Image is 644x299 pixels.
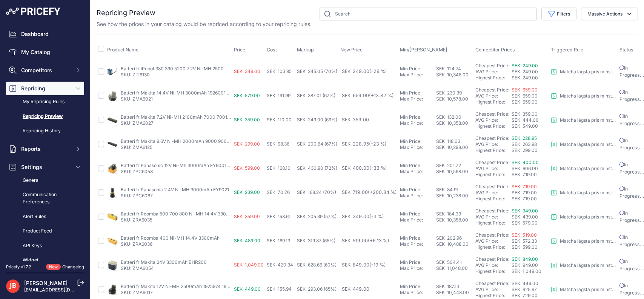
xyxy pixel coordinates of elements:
[436,66,472,72] div: SEK 124.74
[475,220,505,226] a: Highest Price:
[436,265,472,271] div: SEK 11,048.00
[400,90,436,96] div: Min Price:
[512,63,538,68] span: SEK 249.00
[475,99,505,105] a: Highest Price:
[21,85,71,92] span: Repricing
[234,238,260,243] span: SEK 489.00
[24,287,103,293] a: [EMAIL_ADDRESS][DOMAIN_NAME]
[6,188,84,208] a: Communication Preferences
[512,196,537,201] span: SEK 719.00
[436,187,472,193] div: SEK 84.91
[475,214,512,220] div: AVG Price:
[560,287,616,293] p: Matcha lägsta pris minst 20% TB
[436,96,472,102] div: SEK 10,578.00
[121,259,207,265] a: Batteri fr Makita 24V 3300mAh BHR200
[436,138,472,144] div: SEK 118.03
[551,214,616,220] a: Matcha lägsta pris minst 20% TB
[342,93,394,98] span: SEK 659.00
[6,124,84,138] a: Repricing History
[512,141,548,147] div: SEK 263.98
[62,264,84,270] a: Changelog
[234,165,260,171] span: SEK 599.00
[121,290,153,295] a: SKU: ZMA6017
[400,138,436,144] div: Min Price:
[24,280,68,286] a: [PERSON_NAME]
[400,72,436,78] div: Max Price:
[512,93,548,99] div: SEK 659.00
[369,165,387,171] span: (-33 %)
[297,93,335,98] span: SEK 387.01 (67%)
[436,284,472,290] div: SEK 187.13
[400,144,436,150] div: Max Price:
[369,214,384,219] span: (-3 %)
[475,232,509,238] a: Cheapest Price:
[369,141,387,147] span: (-23 %)
[560,238,616,244] p: Matcha lägsta pris minst 20% TB
[512,75,538,81] span: SEK 249.00
[297,117,337,122] span: SEK 249.00 (69%)
[436,72,472,78] div: SEK 10,348.00
[400,120,436,126] div: Max Price:
[541,8,576,20] button: Filters
[369,68,387,74] span: (-29 %)
[512,214,548,220] div: SEK 439.00
[400,211,436,217] div: Min Price:
[97,20,312,28] p: See how the prices in your catalog would be repriced according to your repricing rules.
[512,220,538,226] span: SEK 579.00
[368,238,389,243] span: (+6.13 %)
[512,232,537,238] a: SEK 519.00
[6,254,84,267] a: Widget
[512,111,538,117] a: SEK 359.00
[267,47,277,53] span: Cost
[512,160,539,165] a: SEK 400.00
[121,241,152,247] a: SKU: ZRA6036
[475,238,512,244] div: AVG Price:
[342,214,384,219] span: SEK 349.00
[551,93,616,99] a: Matcha lägsta pris minst 20% TB
[475,196,505,201] a: Highest Price:
[475,75,505,81] a: Highest Price:
[436,211,472,217] div: SEK 184.33
[121,72,150,77] a: SKU: ZIT6130
[475,160,509,165] a: Cheapest Price:
[400,187,436,193] div: Min Price:
[560,117,616,123] p: Matcha lägsta pris minst 20% TB
[400,290,436,296] div: Max Price:
[512,166,548,172] div: SEK 606.00
[369,262,386,268] span: (-19 %)
[107,47,138,53] span: Product Name
[512,280,538,286] a: SEK 449.00
[121,265,154,271] a: SKU: ZMA6054
[551,69,616,75] a: Matcha lägsta pris minst 20% TB
[475,244,505,250] a: Highest Price:
[512,135,537,141] span: SEK 228.95
[551,190,616,196] a: Matcha lägsta pris minst 20% TB
[121,66,234,71] a: Batteri fr iRobot 380 390 5200 7.2V Ni-MH 2500mAh
[436,114,472,120] div: SEK 132.00
[6,110,84,123] a: Repricing Preview
[267,286,292,292] span: SEK 155.94
[512,69,548,75] div: SEK 249.00
[475,268,505,274] a: Highest Price:
[436,144,472,150] div: SEK 10,298.00
[400,241,436,247] div: Max Price:
[267,189,290,195] span: SEK 70.76
[6,142,84,156] button: Reports
[97,8,155,18] h2: Repricing Preview
[121,90,247,96] a: Batteri fr Makita 14.4V Ni-MH 3000mAh 1926001 192600-1
[342,68,387,74] span: SEK 249.00
[475,256,509,262] a: Cheapest Price:
[267,68,292,74] span: SEK 103.95
[512,293,538,298] span: SEK 729.00
[297,165,337,171] span: SEK 430.90 (72%)
[342,262,386,268] span: SEK 849.00
[560,93,616,99] p: Matcha lägsta pris minst 20% TB
[512,172,537,177] span: SEK 719.00
[475,111,509,117] a: Cheapest Price:
[475,63,509,68] a: Cheapest Price:
[121,96,153,102] a: SKU: ZMA6021
[234,93,260,98] span: SEK 579.00
[234,189,260,195] span: SEK 239.00
[342,238,389,243] span: SEK 519.00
